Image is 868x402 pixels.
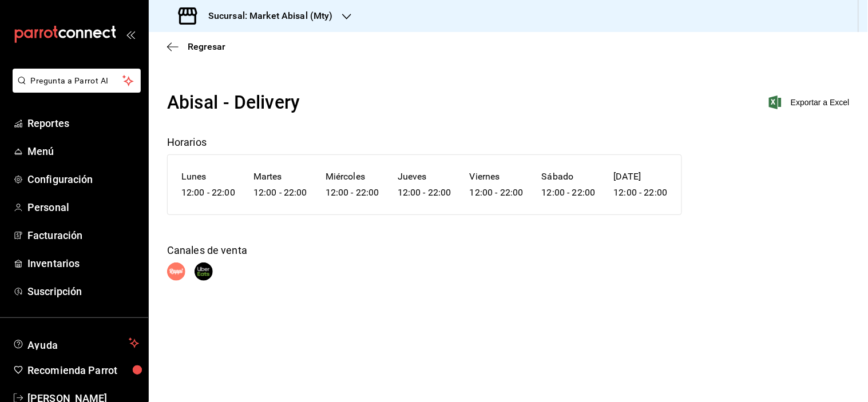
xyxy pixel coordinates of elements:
h6: 12:00 - 22:00 [181,185,235,201]
h6: 12:00 - 22:00 [614,185,668,201]
span: Inventarios [27,256,139,271]
div: Canales de venta [167,242,850,258]
span: Facturación [27,228,139,243]
h6: 12:00 - 22:00 [253,185,307,201]
h3: Sucursal: Market Abisal (Mty) [199,9,333,23]
span: Personal [27,200,139,215]
h6: Viernes [470,169,524,185]
h6: Martes [253,169,307,185]
span: Ayuda [27,336,124,350]
h6: 12:00 - 22:00 [542,185,596,201]
span: Recomienda Parrot [27,363,139,378]
span: Regresar [188,41,225,52]
div: Horarios [167,134,850,150]
span: Suscripción [27,284,139,299]
h6: Lunes [181,169,235,185]
div: Abisal - Delivery [167,89,300,116]
button: Pregunta a Parrot AI [13,69,141,93]
h6: Miércoles [326,169,379,185]
span: Configuración [27,172,139,187]
button: Exportar a Excel [771,95,850,109]
span: Reportes [27,116,139,131]
span: Menú [27,144,139,159]
h6: 12:00 - 22:00 [398,185,451,201]
h6: 12:00 - 22:00 [470,185,524,201]
h6: [DATE] [614,169,668,185]
a: Pregunta a Parrot AI [8,83,141,95]
button: open_drawer_menu [126,30,135,39]
h6: 12:00 - 22:00 [326,185,379,201]
h6: Jueves [398,169,451,185]
span: Pregunta a Parrot AI [31,75,123,87]
button: Regresar [167,41,225,52]
h6: Sábado [542,169,596,185]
